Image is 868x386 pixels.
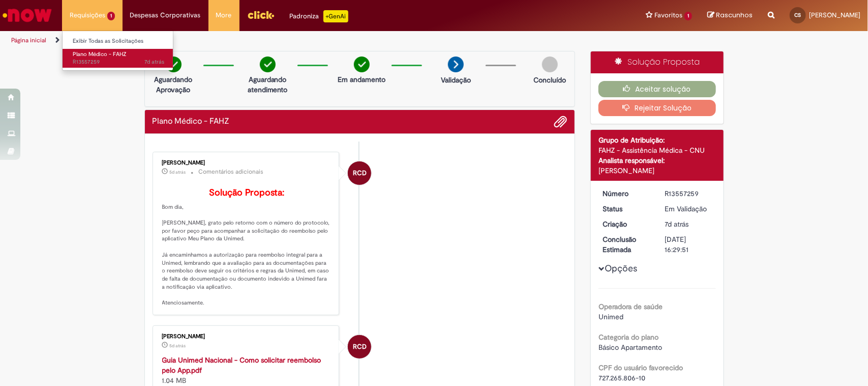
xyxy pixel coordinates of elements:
[130,10,201,20] span: Despesas Corporativas
[448,57,464,72] img: arrow-next.png
[809,11,860,19] span: [PERSON_NAME]
[353,335,367,359] span: RCD
[654,10,682,20] span: Favoritos
[170,169,186,175] time: 25/09/2025 11:55:01
[162,188,332,307] p: Bom dia, [PERSON_NAME], grato pelo retorno com o número do protocolo, por favor peço para acompan...
[149,74,198,95] p: Aguardando Aprovação
[554,115,567,128] button: Adicionar anexos
[598,166,716,176] div: [PERSON_NAME]
[598,312,623,321] span: Unimed
[62,31,173,71] ul: Requisições
[665,219,712,229] div: 23/09/2025 06:52:22
[598,333,659,342] b: Categoria do plano
[290,10,348,22] div: Padroniza
[216,10,232,20] span: More
[665,204,712,214] div: Em Validação
[354,57,370,72] img: check-circle-green.png
[144,58,164,66] span: 7d atrás
[162,160,332,166] div: [PERSON_NAME]
[353,161,367,185] span: RCD
[144,58,164,66] time: 23/09/2025 06:52:23
[598,145,716,155] div: FAHZ - Assistência Médica - CNU
[598,100,716,116] button: Rejeitar Solução
[323,10,348,22] p: +GenAi
[153,117,230,126] h2: Plano Médico - FAHZ Histórico de tíquete
[665,219,689,229] span: 7d atrás
[684,12,692,20] span: 1
[162,355,332,385] div: 1.04 MB
[11,36,46,44] a: Página inicial
[73,58,164,66] span: R13557259
[170,343,186,349] time: 25/09/2025 09:02:50
[665,188,712,199] div: R13557259
[73,50,127,58] span: Plano Médico - FAHZ
[209,187,284,199] b: Solução Proposta:
[348,161,371,185] div: Rodrigo Camilo Dos Santos
[533,75,566,85] p: Concluído
[162,355,321,375] a: Guia Unimed Nacional - Como solicitar reembolso pelo App.pdf
[598,373,645,382] span: 727.265.806-10
[441,75,471,85] p: Validação
[170,343,186,349] span: 5d atrás
[162,334,332,340] div: [PERSON_NAME]
[595,204,657,214] dt: Status
[348,335,371,359] div: Rodrigo Camilo Dos Santos
[243,74,292,95] p: Aguardando atendimento
[166,57,182,72] img: check-circle-green.png
[591,51,724,73] div: Solução Proposta
[598,302,663,311] b: Operadora de saúde
[665,234,712,255] div: [DATE] 16:29:51
[598,363,683,372] b: CPF do usuário favorecido
[8,31,571,50] ul: Trilhas de página
[716,10,753,20] span: Rascunhos
[598,81,716,97] button: Aceitar solução
[1,5,53,25] img: ServiceNow
[595,219,657,229] dt: Criação
[707,11,753,20] a: Rascunhos
[63,49,174,68] a: Aberto R13557259 : Plano Médico - FAHZ
[170,169,186,175] span: 5d atrás
[598,135,716,145] div: Grupo de Atribuição:
[598,343,662,352] span: Básico Apartamento
[247,7,275,22] img: click_logo_yellow_360x200.png
[542,57,558,72] img: img-circle-grey.png
[338,74,385,85] p: Em andamento
[595,188,657,199] dt: Número
[795,12,801,18] span: CS
[199,168,264,176] small: Comentários adicionais
[595,234,657,255] dt: Conclusão Estimada
[260,57,276,72] img: check-circle-green.png
[107,12,115,20] span: 1
[598,155,716,166] div: Analista responsável:
[63,36,174,47] a: Exibir Todas as Solicitações
[70,10,105,20] span: Requisições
